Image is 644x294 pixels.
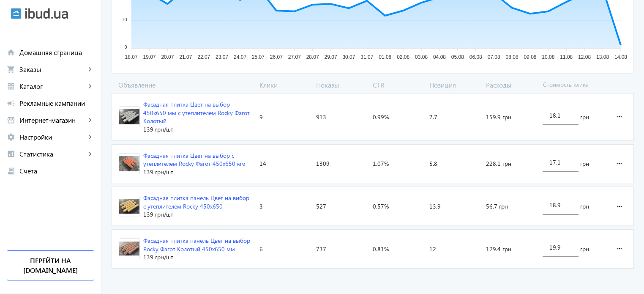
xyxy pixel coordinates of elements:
[7,250,94,280] a: Перейти на [DOMAIN_NAME]
[433,54,446,60] tspan: 04.08
[373,202,389,211] span: 0.57%
[373,159,389,168] span: 1.07%
[143,210,253,219] div: 139 грн /шт
[86,82,94,91] mat-icon: keyboard_arrow_right
[7,116,15,124] mat-icon: storefront
[86,65,94,74] mat-icon: keyboard_arrow_right
[429,113,437,121] span: 7.7
[86,150,94,158] mat-icon: keyboard_arrow_right
[19,65,86,74] span: Заказы
[316,113,326,121] span: 913
[488,54,500,60] tspan: 07.08
[288,54,301,60] tspan: 27.07
[143,54,156,60] tspan: 19.07
[486,245,511,253] span: 129.4 грн
[234,54,246,60] tspan: 24.07
[19,99,94,107] span: Рекламные кампании
[486,159,511,168] span: 228.1 грн
[316,245,326,253] span: 737
[316,202,326,211] span: 527
[122,17,127,22] tspan: 70
[429,245,436,253] span: 12
[7,99,15,107] mat-icon: campaign
[143,236,253,253] div: Фасадная плитка панель Цвет на выбор Rocky Фагот Колотый 450х650 мм
[19,167,94,175] span: Счета
[86,133,94,141] mat-icon: keyboard_arrow_right
[7,82,15,91] mat-icon: grid_view
[451,54,464,60] tspan: 05.08
[7,65,15,74] mat-icon: shopping_cart
[614,54,627,60] tspan: 14.08
[19,116,86,124] span: Интернет-магазин
[259,245,263,253] span: 6
[143,168,253,176] div: 139 грн /шт
[429,159,437,168] span: 5.8
[143,100,253,125] div: Фасадная плитка Цвет на выбор 450х650 мм с утеплителем Rocky Фагот Колотый
[256,80,313,90] span: Клики
[469,54,482,60] tspan: 06.08
[313,80,369,90] span: Показы
[486,202,508,211] span: 56.7 грн
[252,54,265,60] tspan: 25.07
[125,54,138,60] tspan: 18.07
[483,80,539,90] span: Расходы
[342,54,355,60] tspan: 30.07
[119,154,139,174] img: 24051612a18d04449e3789204352058-3cdc1ef22b.JPG
[19,133,86,141] span: Настройки
[143,151,253,168] div: Фасадная плитка Цвет на выбор с утеплителем Rocky Фагот 450х650 мм
[143,125,253,134] div: 139 грн /шт
[125,45,127,50] tspan: 0
[580,245,589,253] span: грн
[259,113,263,121] span: 9
[7,167,15,175] mat-icon: receipt_long
[614,239,625,259] mat-icon: more_horiz
[540,80,607,90] span: Стоимость клика
[325,54,337,60] tspan: 29.07
[397,54,409,60] tspan: 02.08
[112,80,256,90] span: Объявление
[19,82,86,91] span: Каталог
[259,159,266,168] span: 14
[270,54,283,60] tspan: 26.07
[259,202,263,211] span: 3
[524,54,536,60] tspan: 09.08
[86,116,94,124] mat-icon: keyboard_arrow_right
[506,54,518,60] tspan: 08.08
[161,54,174,60] tspan: 20.07
[379,54,391,60] tspan: 01.08
[197,54,210,60] tspan: 22.07
[596,54,609,60] tspan: 13.08
[415,54,428,60] tspan: 03.08
[580,202,589,211] span: грн
[216,54,228,60] tspan: 23.07
[560,54,573,60] tspan: 11.08
[119,196,139,217] img: 24721643528af1faa43511650275902-c9de0f3a20.JPG
[580,113,589,121] span: грн
[143,253,253,261] div: 139 грн /шт
[429,202,441,211] span: 13.9
[578,54,591,60] tspan: 12.08
[373,113,389,121] span: 0.99%
[25,8,68,19] img: ibud_text.svg
[19,48,94,57] span: Домашняя страница
[580,159,589,168] span: грн
[7,150,15,158] mat-icon: analytics
[542,54,554,60] tspan: 10.08
[426,80,483,90] span: Позиция
[306,54,319,60] tspan: 28.07
[614,196,625,217] mat-icon: more_horiz
[179,54,192,60] tspan: 21.07
[7,48,15,57] mat-icon: home
[19,150,86,158] span: Статистика
[614,154,625,174] mat-icon: more_horiz
[373,245,389,253] span: 0.81%
[143,194,253,210] div: Фасадная плитка панель Цвет на вибор с утеплителем Rocky 450х650
[614,107,625,127] mat-icon: more_horiz
[119,107,139,127] img: 28712682d7d841fc496380849977586-dc0a21a8db.JPG
[119,239,139,259] img: 16175682d6c7921eaa3054593797538-d42fd14718.JPG
[11,8,22,19] img: ibud.svg
[7,133,15,141] mat-icon: settings
[369,80,426,90] span: CTR
[486,113,511,121] span: 159.9 грн
[316,159,330,168] span: 1309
